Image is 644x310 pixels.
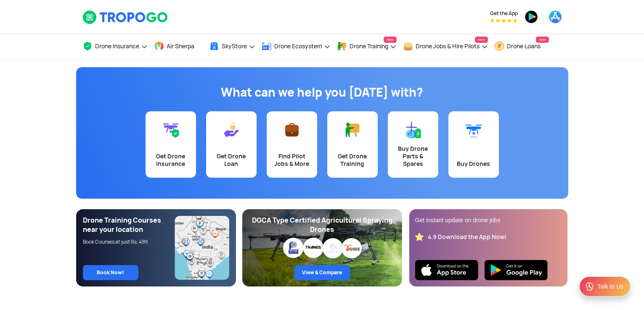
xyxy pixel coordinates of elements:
a: SkyStore [209,34,255,59]
img: Buy Drones [465,121,482,138]
div: Book Courses at just Rs. 499 [83,239,175,245]
img: Ios [415,260,478,280]
span: Drone Jobs & Hire Pilots [416,43,480,50]
img: Get Drone Loan [223,121,240,138]
a: View & Compare [294,265,350,280]
span: Drone Ecosystem [274,43,322,50]
img: appstore [549,10,562,24]
span: SkyStore [222,43,247,50]
img: Find Pilot Jobs & More [284,121,300,138]
a: Book Now! [83,265,138,280]
img: Playstore [485,260,548,280]
a: Find Pilot Jobs & More [267,111,317,178]
div: Find Pilot Jobs & More [272,152,312,168]
img: ic_Support.svg [585,281,595,292]
div: DGCA Type Certified Agricultural Spraying Drones [249,216,395,234]
a: Drone Ecosystem [262,34,331,59]
div: Talk to Us [598,282,623,291]
img: Get Drone Insurance [162,121,179,138]
div: Drone Training Courses near your location [83,216,175,234]
span: New [536,37,549,43]
span: New [475,37,488,43]
div: Get Drone Training [332,152,373,168]
img: playstore [525,10,538,24]
img: App Raking [490,18,517,23]
span: Air Sherpa [167,43,194,50]
h1: What can we help you [DATE] with? [82,84,562,101]
div: 4.9 Download the App Now! [428,233,506,241]
div: Buy Drone Parts & Spares [393,145,433,168]
a: Buy Drones [448,111,499,178]
img: TropoGo Logo [82,10,169,24]
div: Get Drone Loan [211,152,252,168]
span: Drone Insurance [95,43,139,50]
a: Get Drone Loan [206,111,257,178]
img: Get Drone Training [344,121,361,138]
div: Buy Drones [453,160,494,168]
a: Get Drone Insurance [146,111,196,178]
span: Drone Training [350,43,388,50]
div: Get Drone Insurance [151,152,191,168]
img: Buy Drone Parts & Spares [405,121,421,138]
a: Drone Jobs & Hire PilotsNew [403,34,488,59]
a: Get Drone Training [327,111,378,178]
div: Get instant update on drone jobs [415,216,562,224]
span: New [384,37,396,43]
img: star_rating [415,233,424,241]
a: Air Sherpa [154,34,203,59]
span: Get the App [490,10,518,17]
a: Drone TrainingNew [337,34,397,59]
a: Drone LoansNew [494,34,549,59]
a: Drone Insurance [82,34,148,59]
span: Drone Loans [507,43,541,50]
a: Buy Drone Parts & Spares [388,111,438,178]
